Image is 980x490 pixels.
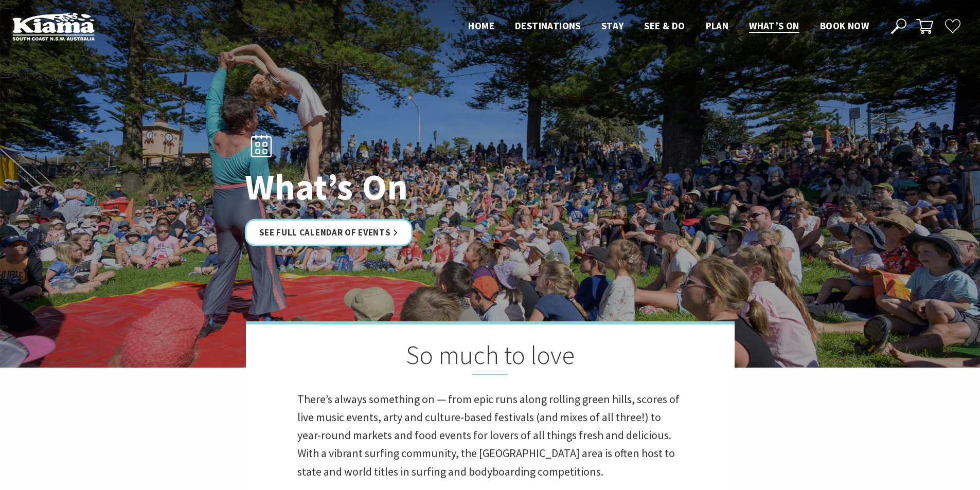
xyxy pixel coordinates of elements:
a: See Full Calendar of Events [245,219,413,246]
span: Destinations [515,20,581,32]
p: There’s always something on — from epic runs along rolling green hills, scores of live music even... [297,390,683,481]
span: See & Do [644,20,685,32]
span: What’s On [749,20,799,32]
h1: What’s On [245,167,536,206]
h2: So much to love [297,340,683,375]
nav: Main Menu [458,18,879,35]
span: Home [468,20,494,32]
span: Book now [820,20,869,32]
span: Stay [601,20,624,32]
span: Plan [706,20,729,32]
img: Kiama Logo [12,12,95,41]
